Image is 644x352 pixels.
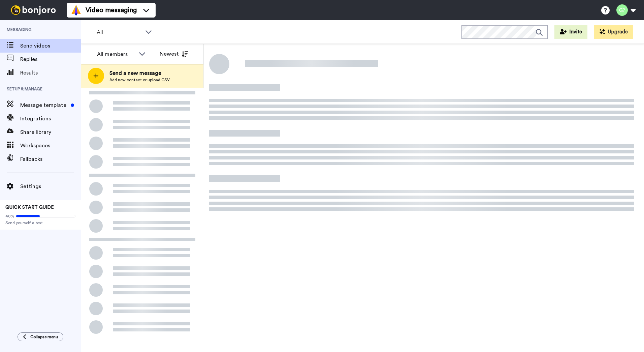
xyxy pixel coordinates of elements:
span: 40% [5,213,14,219]
span: QUICK START GUIDE [5,205,54,210]
div: All members [97,50,135,58]
span: Share library [20,128,81,136]
span: Fallbacks [20,155,81,163]
span: Workspaces [20,142,81,150]
span: Send yourself a test [5,220,75,226]
span: Send a new message [109,69,170,77]
span: Settings [20,182,81,190]
img: vm-color.svg [71,5,82,16]
button: Newest [155,47,193,61]
span: Replies [20,55,81,63]
span: Integrations [20,115,81,123]
span: All [97,28,142,36]
button: Invite [554,25,587,39]
span: Message template [20,101,68,109]
span: Collapse menu [30,334,58,340]
span: Results [20,69,81,77]
button: Collapse menu [18,332,63,341]
span: Video messaging [86,5,137,15]
img: bj-logo-header-white.svg [8,5,59,15]
span: Add new contact or upload CSV [109,77,170,83]
span: Send videos [20,42,81,50]
button: Upgrade [594,25,633,39]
